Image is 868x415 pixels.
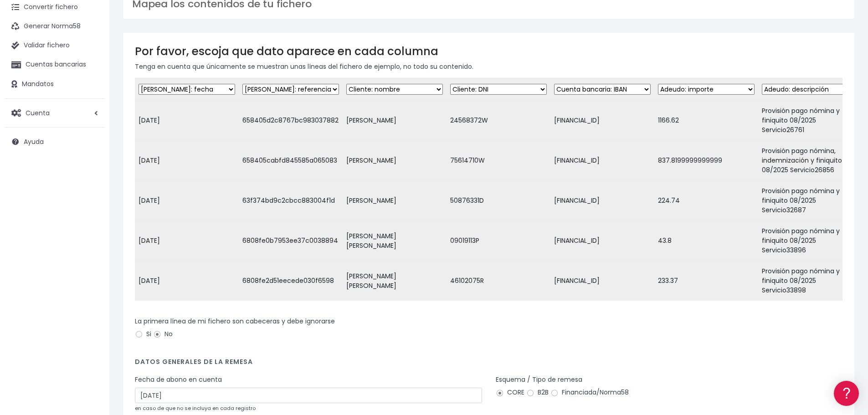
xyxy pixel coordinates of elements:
div: Facturación [9,181,173,190]
td: [PERSON_NAME] [PERSON_NAME] [343,221,447,261]
label: Esquema / Tipo de remesa [496,375,582,384]
a: Generar Norma58 [5,17,105,36]
a: Cuenta [5,103,105,123]
td: [PERSON_NAME] [PERSON_NAME] [343,261,447,301]
td: 6808fe0b7953ee37c0038894 [239,221,343,261]
td: 658405d2c8767bc983037882 [239,101,343,141]
td: [FINANCIAL_ID] [550,221,654,261]
td: Provisión pago nómina y finiquito 08/2025 Servicio32687 [758,181,862,221]
td: 1166.62 [654,101,758,141]
h3: Por favor, escoja que dato aparece en cada columna [135,45,842,58]
div: Programadores [9,219,173,227]
td: 46102075R [447,261,550,301]
td: Provisión pago nómina y finiquito 08/2025 Servicio33898 [758,261,862,301]
h4: Datos generales de la remesa [135,358,842,370]
td: [DATE] [135,101,239,141]
div: Información general [9,63,173,72]
label: CORE [496,388,524,397]
span: Cuenta [26,108,50,117]
label: Si [135,329,151,339]
a: Información general [9,77,173,92]
a: General [9,195,173,210]
td: 224.74 [654,181,758,221]
td: 75614710W [447,141,550,181]
a: POWERED BY ENCHANT [125,262,175,271]
p: Tenga en cuenta que únicamente se muestran unas líneas del fichero de ejemplo, no todo su contenido. [135,61,842,72]
a: Videotutoriales [9,143,173,158]
a: Formatos [9,115,173,129]
td: 09019113P [447,221,550,261]
td: [DATE] [135,221,239,261]
td: [FINANCIAL_ID] [550,181,654,221]
td: [PERSON_NAME] [343,101,447,141]
td: 837.8199999999999 [654,141,758,181]
td: 6808fe2d51eecede030f6598 [239,261,343,301]
td: [FINANCIAL_ID] [550,101,654,141]
a: Perfiles de empresas [9,158,173,172]
a: Validar fichero [5,36,105,55]
a: Cuentas bancarias [5,55,105,74]
td: [PERSON_NAME] [343,141,447,181]
span: Ayuda [24,137,44,146]
td: [DATE] [135,181,239,221]
a: API [9,233,173,247]
label: Fecha de abono en cuenta [135,375,222,384]
label: Financiada/Norma58 [550,388,629,397]
td: 50876331D [447,181,550,221]
td: Provisión pago nómina, indemnización y finiquito 08/2025 Servicio26856 [758,141,862,181]
td: 43.8 [654,221,758,261]
td: [PERSON_NAME] [343,181,447,221]
div: Convertir ficheros [9,101,173,109]
td: [DATE] [135,141,239,181]
a: Mandatos [5,75,105,94]
label: La primera línea de mi fichero son cabeceras y debe ignorarse [135,317,335,326]
td: 658405cabfd845585a065083 [239,141,343,181]
td: [DATE] [135,261,239,301]
td: Provisión pago nómina y finiquito 08/2025 Servicio26761 [758,101,862,141]
label: No [153,329,173,339]
td: 24568372W [447,101,550,141]
td: 233.37 [654,261,758,301]
td: [FINANCIAL_ID] [550,261,654,301]
td: 63f374bd9c2cbcc883004f1d [239,181,343,221]
td: Provisión pago nómina y finiquito 08/2025 Servicio33896 [758,221,862,261]
button: Contáctanos [9,244,173,260]
a: Ayuda [5,132,105,151]
td: [FINANCIAL_ID] [550,141,654,181]
small: en caso de que no se incluya en cada registro [135,405,256,412]
a: Problemas habituales [9,129,173,143]
label: B2B [526,388,549,397]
